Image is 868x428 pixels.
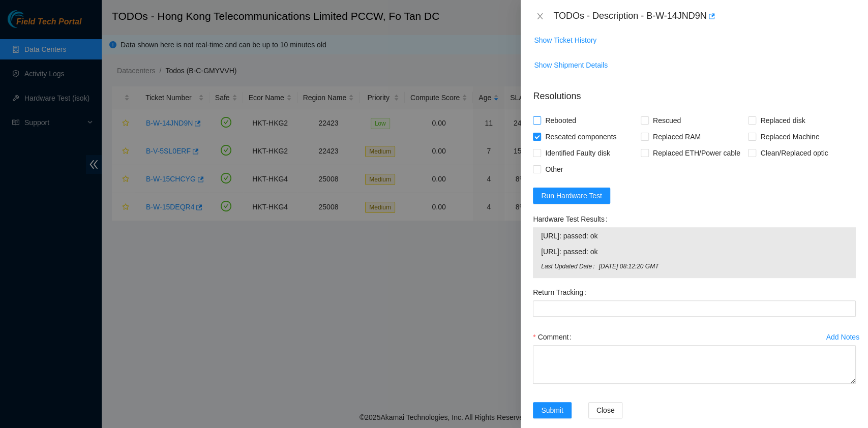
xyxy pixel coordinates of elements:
div: Add Notes [826,333,859,341]
button: Submit [533,402,572,418]
span: Replaced Machine [756,129,823,145]
button: Show Shipment Details [533,57,608,73]
span: Submit [541,405,563,416]
button: Close [588,402,623,418]
p: Resolutions [533,81,856,103]
span: close [536,12,544,20]
span: Replaced ETH/Power cable [649,145,744,161]
button: Close [533,12,547,21]
button: Run Hardware Test [533,188,610,204]
span: [DATE] 08:12:20 GMT [599,262,848,271]
span: [URL]: passed: ok [541,230,848,241]
label: Comment [533,329,576,345]
span: Rebooted [541,112,580,129]
span: Last Updated Date [541,262,598,271]
button: Add Notes [826,329,860,345]
span: Clean/Replaced optic [756,145,832,161]
span: Run Hardware Test [541,190,602,201]
span: Close [596,405,615,416]
input: Return Tracking [533,300,856,317]
span: Show Shipment Details [534,59,608,71]
span: [URL]: passed: ok [541,246,848,257]
label: Hardware Test Results [533,211,611,227]
div: TODOs - Description - B-W-14JND9N [553,8,856,24]
span: Identified Faulty disk [541,145,614,161]
span: Rescued [649,112,685,129]
span: Other [541,161,567,177]
span: Replaced RAM [649,129,705,145]
button: Show Ticket History [533,32,597,48]
span: Replaced disk [756,112,809,129]
span: Show Ticket History [534,35,596,46]
textarea: Comment [533,345,856,384]
label: Return Tracking [533,284,590,300]
span: Reseated components [541,129,620,145]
